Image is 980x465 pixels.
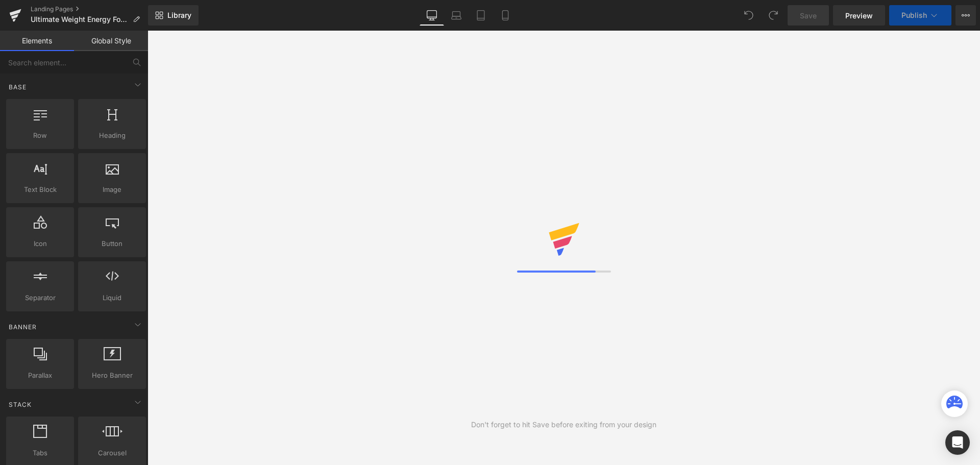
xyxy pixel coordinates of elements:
span: Icon [9,238,71,249]
span: Library [167,11,191,20]
a: Mobile [493,5,518,26]
span: Stack [8,400,33,409]
span: Base [8,82,28,92]
span: Separator [9,292,71,303]
button: Undo [739,5,759,26]
span: Hero Banner [81,370,143,381]
a: Tablet [469,5,493,26]
span: Row [9,130,71,141]
a: Laptop [444,5,469,26]
span: Image [81,184,143,195]
span: Banner [8,322,38,332]
div: Open Intercom Messenger [945,430,970,455]
span: Preview [845,10,873,21]
button: Publish [889,5,951,26]
span: Publish [901,11,927,19]
span: Button [81,238,143,249]
span: Carousel [81,448,143,458]
span: Liquid [81,292,143,303]
span: Save [800,10,817,21]
div: Don't forget to hit Save before exiting from your design [471,419,656,430]
a: Global Style [74,31,148,51]
span: Tabs [9,448,71,458]
button: More [955,5,976,26]
a: Desktop [420,5,444,26]
span: Ultimate Weight Energy Formula - AMAN [31,15,129,23]
span: Text Block [9,184,71,195]
a: Landing Pages [31,5,148,13]
a: Preview [833,5,885,26]
span: Parallax [9,370,71,381]
a: New Library [148,5,199,26]
span: Heading [81,130,143,141]
button: Redo [763,5,783,26]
